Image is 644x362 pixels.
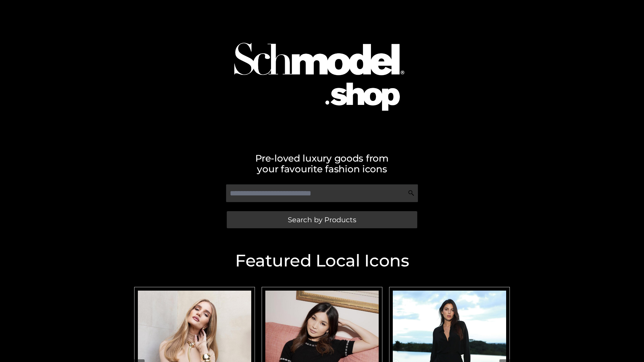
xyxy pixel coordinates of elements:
h2: Pre-loved luxury goods from your favourite fashion icons [131,153,513,174]
img: Search Icon [408,190,415,196]
a: Search by Products [227,211,417,228]
h2: Featured Local Icons​ [131,252,513,269]
span: Search by Products [288,216,356,223]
